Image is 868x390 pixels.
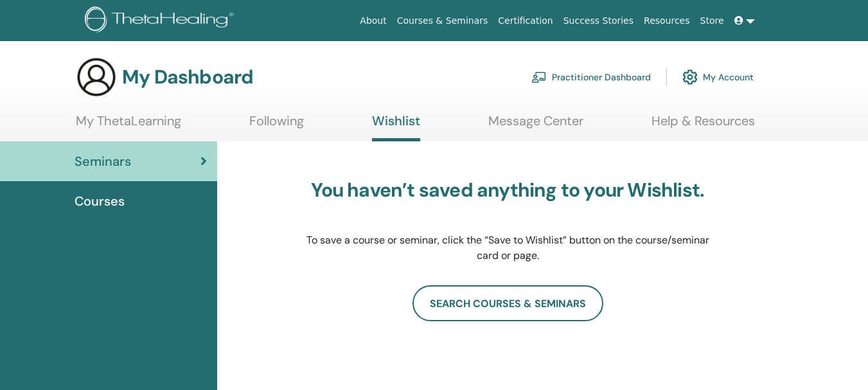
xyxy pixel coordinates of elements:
[76,57,117,98] img: generic-user-icon.jpg
[412,285,603,321] a: search courses & seminars
[651,113,755,138] a: Help & Resources
[122,66,253,89] h3: My Dashboard
[355,9,391,33] a: About
[531,63,651,91] a: Practitioner Dashboard
[392,9,493,33] a: Courses & Seminars
[305,233,710,263] p: To save a course or seminar, click the “Save to Wishlist” button on the course/seminar card or page.
[75,191,125,211] span: Courses
[75,152,131,171] span: Seminars
[695,9,729,33] a: Store
[372,113,420,141] a: Wishlist
[85,6,238,35] img: logo.png
[558,9,639,33] a: Success Stories
[249,113,304,138] a: Following
[76,113,181,138] a: My ThetaLearning
[531,71,547,83] img: chalkboard-teacher.svg
[488,113,583,138] a: Message Center
[639,9,695,33] a: Resources
[682,63,754,91] a: My Account
[682,66,698,88] img: cog.svg
[305,179,710,202] h3: You haven’t saved anything to your Wishlist.
[493,9,558,33] a: Certification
